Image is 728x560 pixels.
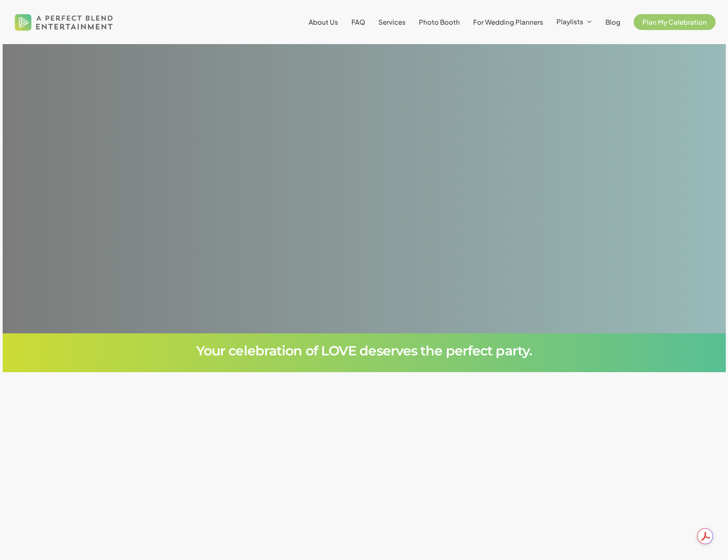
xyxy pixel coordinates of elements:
[378,18,406,26] span: Services
[473,19,543,26] a: For Wedding Planners
[605,18,620,26] span: Blog
[419,18,460,26] span: Photo Booth
[419,19,460,26] a: Photo Booth
[12,6,116,38] img: A Perfect Blend Entertainment
[634,19,716,26] a: Plan My Celebration
[473,18,543,26] span: For Wedding Planners
[309,19,338,26] a: About Us
[378,19,406,26] a: Services
[605,19,620,26] a: Blog
[27,344,702,358] h3: Your celebration of LOVE deserves the perfect party.
[351,18,365,26] span: FAQ
[351,19,365,26] a: FAQ
[642,18,707,26] span: Plan My Celebration
[309,18,338,26] span: About Us
[556,18,592,26] a: Playlists
[556,17,583,26] span: Playlists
